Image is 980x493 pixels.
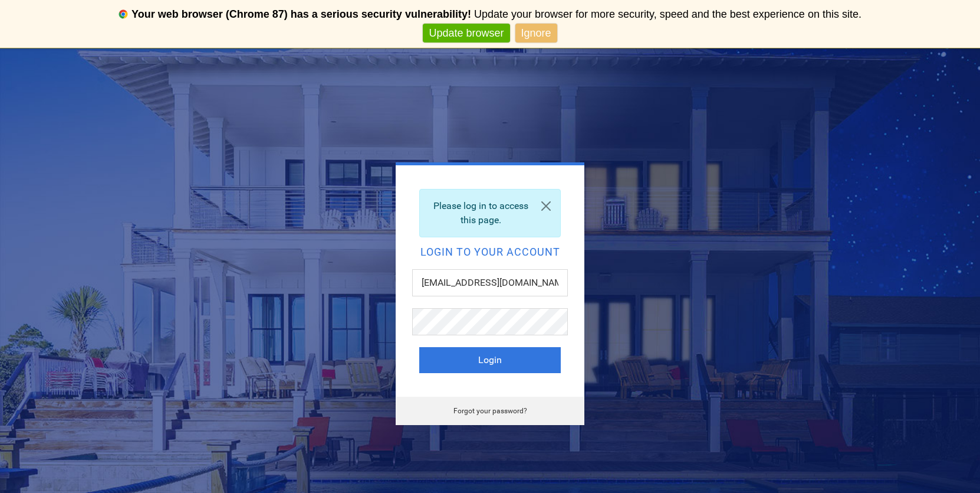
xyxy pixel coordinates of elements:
[419,189,561,237] div: Please log in to access this page.
[532,190,560,223] a: Close
[419,247,561,257] h2: Login to your account
[419,347,561,373] button: Login
[412,269,568,296] input: Email
[131,8,471,20] b: Your web browser (Chrome 87) has a serious security vulnerability!
[423,24,509,43] a: Update browser
[474,8,861,20] span: Update your browser for more security, speed and the best experience on this site.
[515,24,557,43] a: Ignore
[453,407,527,415] a: Forgot your password?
